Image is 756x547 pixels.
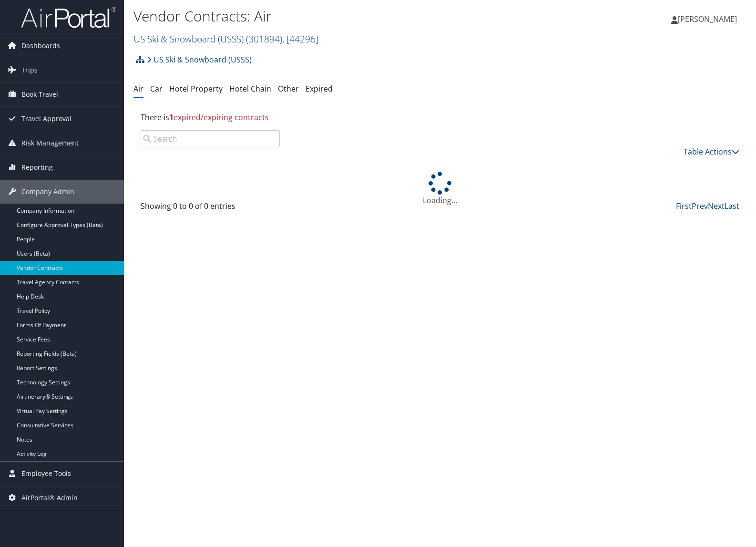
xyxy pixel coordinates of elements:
span: Reporting [21,155,53,179]
span: ( 301894 ) [246,32,282,45]
a: US Ski & Snowboard (USSS) [147,50,252,69]
a: Car [150,83,163,94]
img: airportal-logo.png [21,6,116,29]
span: Employee Tools [21,462,71,485]
span: Trips [21,58,38,82]
a: Table Actions [684,146,739,157]
a: Expired [306,83,333,94]
a: Hotel Property [169,83,223,94]
a: Other [278,83,299,94]
a: [PERSON_NAME] [671,5,746,33]
span: expired/expiring contracts [169,112,269,123]
a: Last [725,201,739,211]
a: Prev [692,201,708,211]
div: There is [133,104,746,130]
div: Showing 0 to 0 of 0 entries [141,200,280,217]
span: Book Travel [21,83,58,106]
span: Dashboards [21,34,60,58]
a: Hotel Chain [229,83,271,94]
a: Next [708,201,725,211]
span: Risk Management [21,131,79,155]
strong: 1 [169,112,174,123]
div: Loading... [133,172,746,206]
a: Air [133,83,143,94]
span: , [ 44296 ] [282,32,318,45]
input: Search [141,130,280,147]
span: Travel Approval [21,107,72,131]
span: [PERSON_NAME] [678,14,737,24]
a: First [676,201,692,211]
span: Company Admin [21,180,74,204]
a: US Ski & Snowboard (USSS) [133,32,318,45]
span: AirPortal® Admin [21,486,78,510]
h1: Vendor Contracts: Air [133,6,542,26]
